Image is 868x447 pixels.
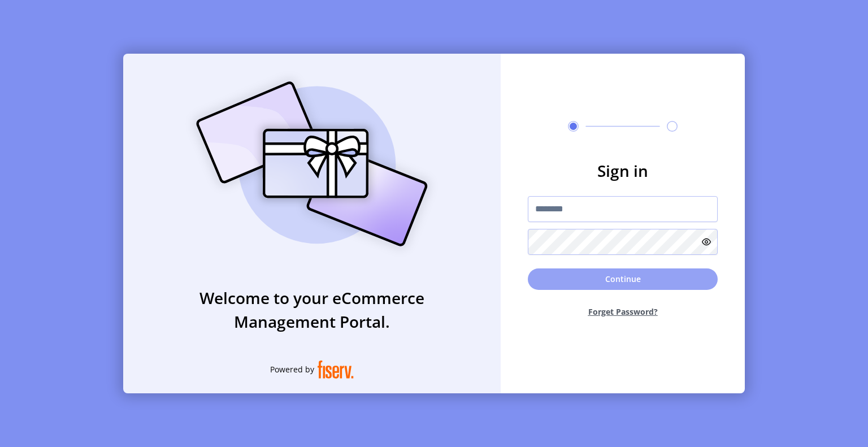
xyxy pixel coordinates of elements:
[528,268,718,290] button: Continue
[270,363,314,375] span: Powered by
[528,297,718,327] button: Forget Password?
[123,286,501,333] h3: Welcome to your eCommerce Management Portal.
[528,159,718,183] h3: Sign in
[179,69,445,259] img: card_Illustration.svg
